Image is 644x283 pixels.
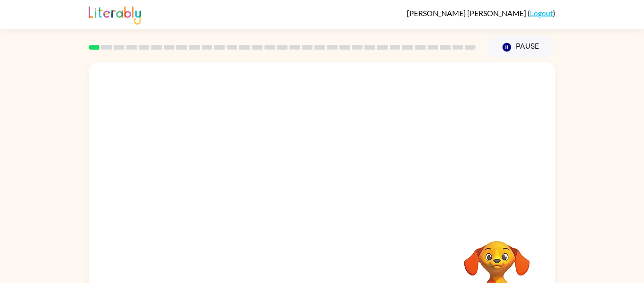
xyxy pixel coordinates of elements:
[487,36,555,58] button: Pause
[407,9,528,17] span: [PERSON_NAME] [PERSON_NAME]
[89,4,141,25] img: Literably
[407,9,555,17] div: ( )
[530,9,553,17] a: Logout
